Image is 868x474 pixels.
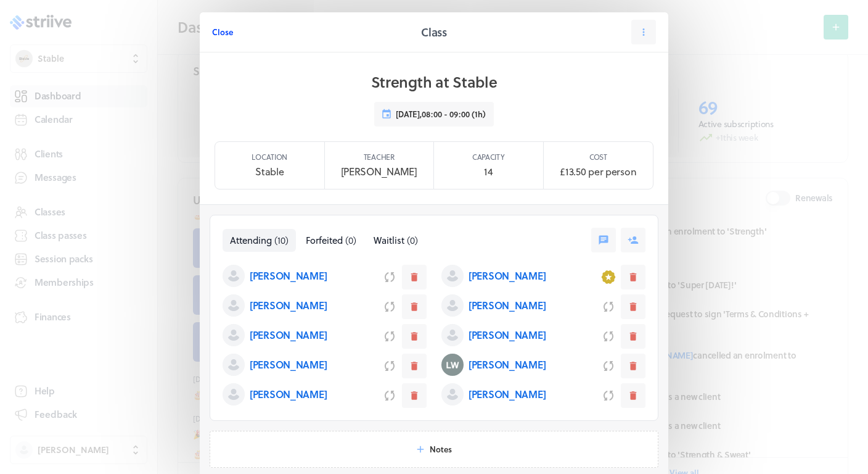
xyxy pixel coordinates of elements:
[469,357,546,372] p: [PERSON_NAME]
[469,328,546,343] p: [PERSON_NAME]
[484,164,493,179] p: 14
[430,444,452,455] span: Notes
[298,229,364,252] button: Forfeited(0)
[472,152,505,162] p: Capacity
[374,233,404,247] span: Waitlist
[210,431,658,468] button: Notes
[230,233,272,247] span: Attending
[407,233,418,247] span: ( 0 )
[560,164,636,179] p: £13.50 per person
[345,233,356,247] span: ( 0 )
[589,152,607,162] p: Cost
[441,354,464,376] img: Liz Willans
[306,233,343,247] span: Forfeited
[374,102,494,127] button: [DATE],08:00 - 09:00 (1h)
[250,357,327,372] p: [PERSON_NAME]
[469,298,546,313] p: [PERSON_NAME]
[250,298,327,313] p: [PERSON_NAME]
[469,387,546,402] p: [PERSON_NAME]
[212,20,233,44] button: Close
[364,152,395,162] p: Teacher
[469,268,546,283] p: [PERSON_NAME]
[250,268,327,283] p: [PERSON_NAME]
[255,164,284,179] p: Stable
[341,164,417,179] p: [PERSON_NAME]
[223,229,296,252] button: Attending(10)
[250,387,327,402] p: [PERSON_NAME]
[250,328,327,343] p: [PERSON_NAME]
[371,72,497,92] h1: Strength at Stable
[366,229,425,252] button: Waitlist(0)
[223,229,425,252] nav: Tabs
[421,23,447,41] h2: Class
[274,233,289,247] span: ( 10 )
[252,152,287,162] p: Location
[212,27,233,38] span: Close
